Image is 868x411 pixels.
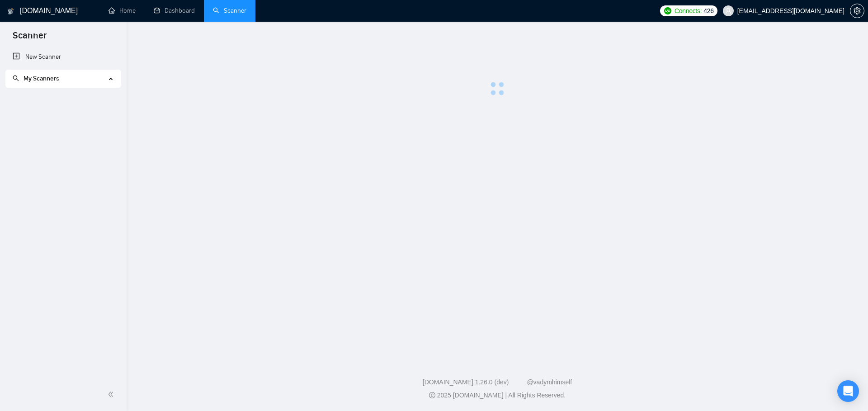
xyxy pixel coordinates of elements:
[850,4,864,18] button: setting
[24,75,59,82] span: My Scanners
[13,75,59,82] span: My Scanners
[429,392,435,398] span: copyright
[154,7,195,14] a: dashboardDashboard
[703,6,713,16] span: 426
[423,378,509,386] a: [DOMAIN_NAME] 1.26.0 (dev)
[850,7,864,14] a: setting
[675,6,702,16] span: Connects:
[108,390,117,399] span: double-left
[213,7,246,14] a: searchScanner
[13,75,19,81] span: search
[725,8,731,14] span: user
[837,380,859,402] div: Open Intercom Messenger
[108,7,136,14] a: homeHome
[850,7,864,14] span: setting
[664,7,671,14] img: upwork-logo.png
[527,378,572,386] a: @vadymhimself
[5,48,121,66] li: New Scanner
[13,48,113,66] a: New Scanner
[8,4,14,19] img: logo
[5,29,54,48] span: Scanner
[134,391,861,400] div: 2025 [DOMAIN_NAME] | All Rights Reserved.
